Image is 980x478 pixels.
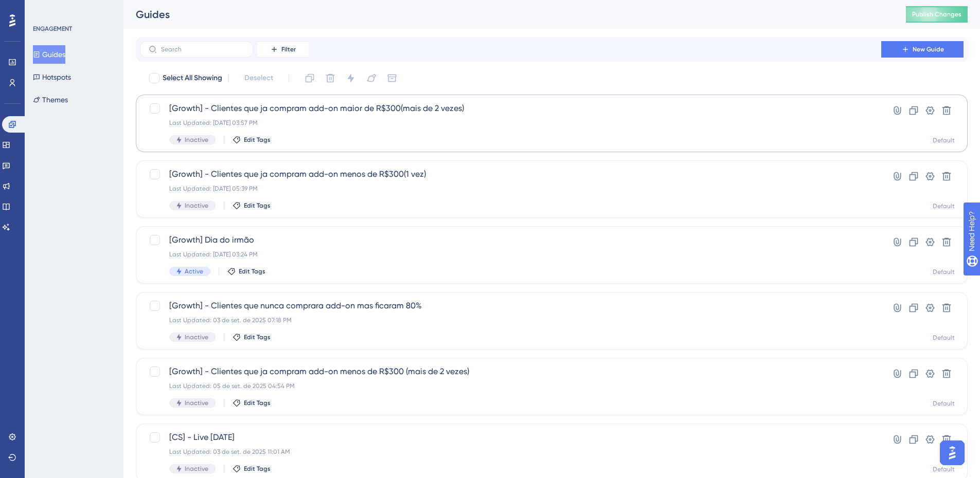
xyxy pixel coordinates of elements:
span: Inactive [185,333,208,341]
button: Edit Tags [233,201,271,210]
div: Default [933,202,955,210]
span: Need Help? [24,3,64,15]
button: Deselect [235,69,282,87]
button: Filter [257,41,309,58]
span: New Guide [913,45,944,53]
span: Edit Tags [244,333,271,341]
button: Publish Changes [906,6,968,23]
span: Filter [281,45,296,53]
div: Last Updated: [DATE] 03:57 PM [169,119,852,127]
div: Last Updated: 03 de set. de 2025 07:18 PM [169,316,852,324]
span: Active [185,267,203,275]
span: Edit Tags [244,136,271,144]
div: Default [933,399,955,408]
span: Select All Showing [163,72,222,84]
button: Edit Tags [233,333,271,341]
span: [Growth] - Clientes que ja compram add-on menos de R$300 (mais de 2 vezes) [169,365,852,378]
span: Inactive [185,399,208,407]
button: Edit Tags [227,267,265,275]
span: Publish Changes [912,10,961,19]
span: [Growth] - Clientes que ja compram add-on maior de R$300(mais de 2 vezes) [169,102,852,115]
span: Inactive [185,136,208,144]
button: Themes [33,90,68,109]
span: Edit Tags [244,399,271,407]
span: Edit Tags [244,201,271,210]
button: Hotspots [33,68,71,86]
div: Last Updated: [DATE] 03:24 PM [169,250,852,259]
div: Last Updated: 03 de set. de 2025 11:01 AM [169,448,852,456]
span: Deselect [244,72,273,84]
div: Last Updated: [DATE] 05:39 PM [169,185,852,193]
div: Guides [136,7,880,22]
button: Edit Tags [233,136,271,144]
div: Default [933,136,955,144]
input: Search [161,46,244,53]
div: Default [933,334,955,342]
button: Guides [33,45,65,64]
iframe: UserGuiding AI Assistant Launcher [937,437,968,468]
div: ENGAGEMENT [33,25,72,33]
span: Inactive [185,201,208,210]
span: [CS] - Live [DATE] [169,431,852,444]
span: [Growth] - Clientes que nunca comprara add-on mas ficaram 80% [169,300,852,312]
div: Default [933,465,955,473]
div: Last Updated: 05 de set. de 2025 04:54 PM [169,382,852,390]
div: Default [933,268,955,276]
button: Edit Tags [233,465,271,473]
span: [Growth] - Clientes que ja compram add-on menos de R$300(1 vez) [169,168,852,180]
button: New Guide [881,41,964,58]
span: Edit Tags [244,465,271,473]
span: Inactive [185,465,208,473]
button: Edit Tags [233,399,271,407]
span: [Growth] Dia do irmão [169,234,852,246]
span: Edit Tags [239,267,265,275]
